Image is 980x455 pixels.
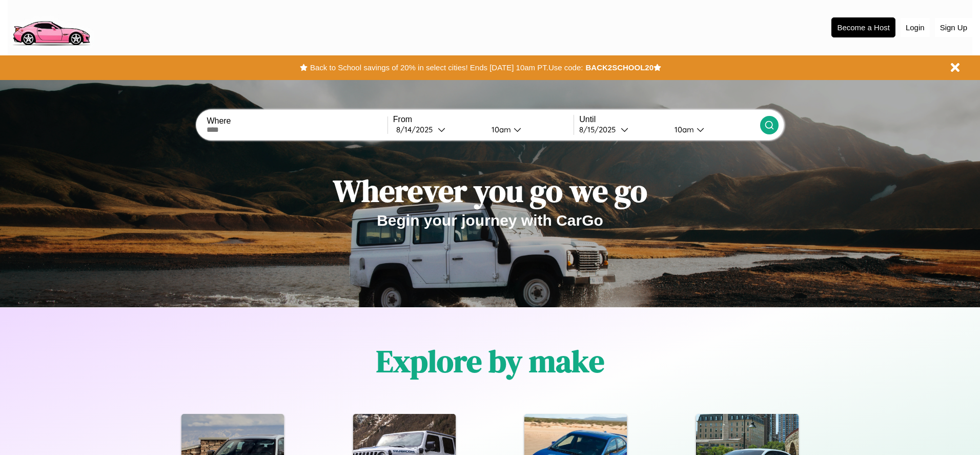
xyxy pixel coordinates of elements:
button: Login [901,18,930,37]
label: Until [579,115,760,124]
button: 10am [666,124,760,135]
div: 10am [486,125,514,134]
button: 8/14/2025 [393,124,483,135]
h1: Explore by make [376,340,604,382]
b: BACK2SCHOOL20 [585,63,654,72]
img: logo [8,5,94,48]
div: 10am [669,125,697,134]
button: 10am [483,124,574,135]
div: 8 / 15 / 2025 [579,125,621,134]
div: 8 / 14 / 2025 [396,125,438,134]
label: From [393,115,574,124]
button: Back to School savings of 20% in select cities! Ends [DATE] 10am PT.Use code: [308,61,585,75]
label: Where [207,116,387,126]
button: Sign Up [935,18,972,37]
button: Become a Host [831,17,895,37]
